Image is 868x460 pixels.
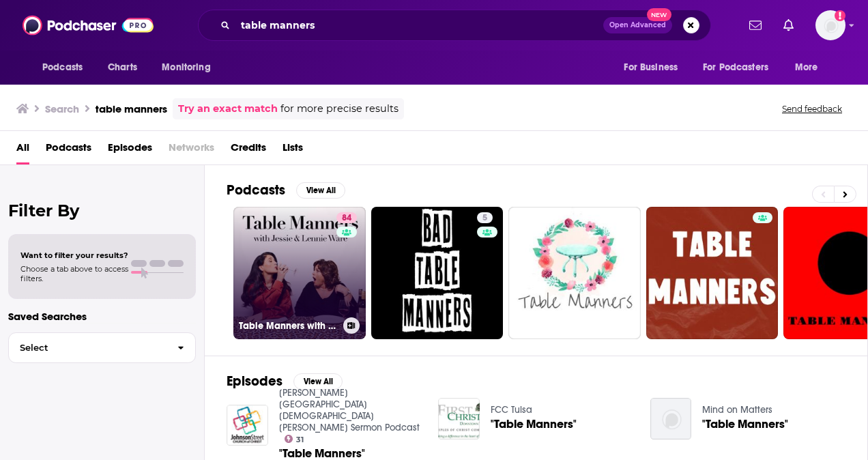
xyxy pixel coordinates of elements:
div: Search podcasts, credits, & more... [198,10,711,41]
a: "Table Manners" [279,448,365,459]
span: 5 [482,212,487,225]
span: Podcasts [42,58,83,77]
a: Show notifications dropdown [744,14,767,37]
a: All [16,136,29,164]
a: "Table Manners" [702,418,788,430]
button: open menu [614,55,695,81]
a: "Table Manners" [491,418,577,430]
a: FCC Tulsa [491,404,532,416]
button: View All [296,182,345,199]
img: Podchaser - Follow, Share and Rate Podcasts [23,12,154,38]
span: Select [9,343,167,352]
a: Show notifications dropdown [778,14,799,37]
span: For Business [624,58,678,77]
img: "Table Manners" [650,398,692,440]
span: for more precise results [280,101,399,117]
span: For Podcasters [703,58,768,77]
a: Johnson Street Church of Christ Sermon Podcast [279,387,420,433]
img: User Profile [815,10,845,40]
h3: Search [45,102,79,115]
button: Open AdvancedNew [603,17,672,33]
button: open menu [33,55,100,81]
h3: Table Manners with [PERSON_NAME] and [PERSON_NAME] [239,320,338,332]
a: Podcasts [46,136,91,164]
a: Lists [283,136,303,164]
span: Networks [169,136,214,164]
span: New [647,8,671,21]
button: View All [293,373,343,390]
a: Credits [231,136,266,164]
svg: Add a profile image [835,10,845,21]
button: open menu [785,55,835,81]
input: Search podcasts, credits, & more... [235,14,603,36]
img: "Table Manners" [438,398,480,440]
a: Episodes [108,136,152,164]
h2: Episodes [227,373,283,390]
span: Logged in as BBRMusicGroup [815,10,845,40]
span: 84 [342,212,351,225]
button: open menu [694,55,788,81]
h2: Podcasts [227,182,285,199]
span: More [795,58,818,77]
a: Charts [99,55,145,81]
h3: table manners [96,102,167,115]
a: 84Table Manners with [PERSON_NAME] and [PERSON_NAME] [233,207,366,339]
a: 31 [285,435,304,443]
img: "Table Manners" [227,405,268,446]
span: Open Advanced [609,22,666,29]
span: Want to filter your results? [20,250,128,260]
span: Monitoring [162,58,210,77]
span: Charts [108,58,137,77]
span: 31 [296,437,304,443]
button: Send feedback [778,103,846,115]
a: Try an exact match [178,101,278,117]
a: 5 [371,207,504,339]
a: 5 [477,212,493,223]
a: EpisodesView All [227,373,343,390]
h2: Filter By [8,201,196,220]
span: Choose a tab above to access filters. [20,264,128,283]
a: 84 [336,212,357,223]
p: Saved Searches [8,310,196,323]
a: PodcastsView All [227,182,345,199]
button: open menu [152,55,228,81]
button: Select [8,332,196,363]
a: Mind on Matters [702,404,772,416]
button: Show profile menu [815,10,845,40]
